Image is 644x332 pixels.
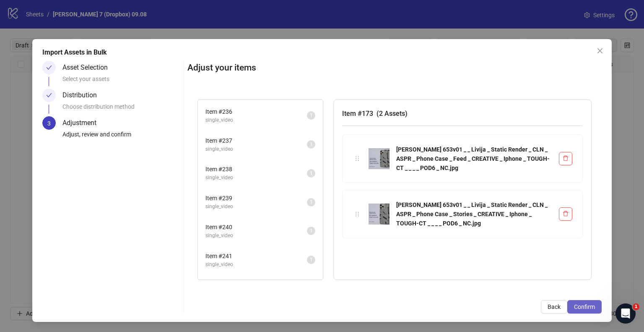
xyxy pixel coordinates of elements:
span: single_video [205,145,307,153]
div: Choose distribution method [62,102,180,116]
span: ( 2 Assets ) [377,110,408,118]
span: Item # 236 [205,107,307,116]
sup: 1 [307,140,315,149]
span: 1 [310,112,313,118]
img: Laura 653v01 _ _ Livija _ Static Render _ CLN _ ASPR _ Phone Case _ Feed _ CREATIVE _ Iphone _ TO... [369,148,390,169]
span: check [46,92,52,98]
button: Close [593,44,607,58]
span: holder [354,156,360,162]
span: 1 [310,141,313,147]
span: single_video [205,203,307,211]
sup: 1 [307,227,315,235]
button: Delete [559,207,572,221]
div: Adjust, review and confirm [62,130,180,144]
span: single_video [205,232,307,240]
span: single_video [205,116,307,124]
h2: Adjust your items [187,61,602,75]
span: 1 [633,303,639,310]
iframe: Intercom live chat [615,303,636,324]
div: Asset Selection [62,61,114,74]
div: holder [353,209,362,219]
span: Back [548,303,561,310]
div: Import Assets in Bulk [42,47,602,58]
sup: 1 [307,169,315,178]
span: 1 [310,170,313,176]
div: [PERSON_NAME] 653v01 _ _ Livija _ Static Render _ CLN _ ASPR _ Phone Case _ Feed _ CREATIVE _ Iph... [396,145,552,173]
sup: 1 [307,111,315,120]
span: Item # 237 [205,136,307,145]
sup: 1 [307,256,315,264]
span: delete [563,211,569,217]
div: Select your assets [62,74,180,89]
span: 1 [310,257,313,263]
span: holder [354,211,360,217]
div: [PERSON_NAME] 653v01 _ _ Livija _ Static Render _ CLN _ ASPR _ Phone Case _ Stories _ CREATIVE _ ... [396,200,552,228]
span: 1 [310,199,313,205]
div: Adjustment [62,116,103,130]
div: Distribution [62,89,104,102]
span: close [597,47,603,54]
button: Confirm [567,300,602,314]
span: Item # 241 [205,251,307,261]
span: Item # 240 [205,222,307,232]
h3: Item # 173 [342,108,583,119]
span: single_video [205,174,307,182]
img: Laura 653v01 _ _ Livija _ Static Render _ CLN _ ASPR _ Phone Case _ Stories _ CREATIVE _ Iphone _... [369,204,390,225]
span: single_video [205,261,307,269]
div: holder [353,154,362,163]
span: Item # 239 [205,193,307,203]
span: Confirm [574,303,595,310]
sup: 1 [307,198,315,207]
span: 1 [310,228,313,234]
button: Delete [559,152,572,165]
span: delete [563,155,569,161]
span: Item # 238 [205,165,307,174]
span: 3 [47,120,51,127]
span: check [46,65,52,71]
button: Back [541,300,567,314]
